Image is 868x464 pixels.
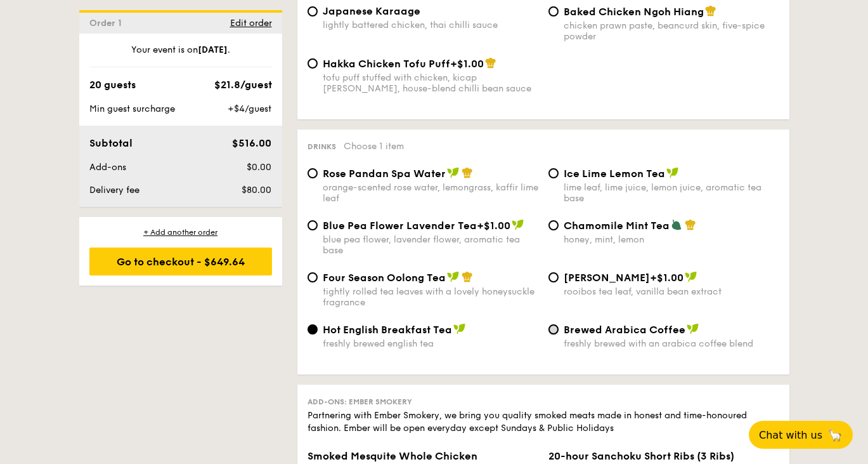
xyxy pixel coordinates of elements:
img: icon-vegan.f8ff3823.svg [447,167,460,178]
input: Baked Chicken Ngoh Hiangchicken prawn paste, beancurd skin, five-spice powder [548,6,559,17]
img: icon-vegan.f8ff3823.svg [685,271,697,282]
div: lime leaf, lime juice, lemon juice, aromatic tea base [564,182,779,204]
span: Delivery fee [89,185,139,196]
input: Rose Pandan Spa Waterorange-scented rose water, lemongrass, kaffir lime leaf [308,168,318,178]
div: lightly battered chicken, thai chilli sauce [323,20,538,30]
div: chicken prawn paste, beancurd skin, five-spice powder [564,20,779,42]
input: Chamomile Mint Teahoney, mint, lemon [548,220,559,230]
div: orange-scented rose water, lemongrass, kaffir lime leaf [323,182,538,204]
span: [PERSON_NAME] [564,272,650,284]
input: Brewed Arabica Coffeefreshly brewed with an arabica coffee blend [548,324,559,335]
div: tightly rolled tea leaves with a lovely honeysuckle fragrance [323,286,538,308]
span: Chat with us [759,429,822,441]
span: Chamomile Mint Tea [564,220,670,232]
div: $21.8/guest [214,77,272,93]
div: Go to checkout - $649.64 [89,248,272,275]
span: 🦙 [827,428,843,442]
div: honey, mint, lemon [564,234,779,245]
div: 20 guests [89,77,136,93]
span: $0.00 [247,162,271,173]
span: Add-ons [89,162,126,173]
span: Blue Pea Flower Lavender Tea [323,220,477,232]
img: icon-vegetarian.fe4039eb.svg [671,219,682,230]
input: Japanese Karaagelightly battered chicken, thai chilli sauce [308,6,318,17]
button: Chat with us🦙 [749,421,853,449]
span: +$4/guest [228,103,271,114]
strong: [DATE] [198,44,228,55]
div: tofu puff stuffed with chicken, kicap [PERSON_NAME], house-blend chilli bean sauce [323,72,538,94]
span: Choose 1 item [344,141,404,152]
span: +$1.00 [450,58,484,70]
img: icon-chef-hat.a58ddaea.svg [685,219,696,230]
input: [PERSON_NAME]+$1.00rooibos tea leaf, vanilla bean extract [548,272,559,282]
span: Baked Chicken Ngoh Hiang [564,6,704,18]
div: Your event is on . [89,44,272,67]
input: Hakka Chicken Tofu Puff+$1.00tofu puff stuffed with chicken, kicap [PERSON_NAME], house-blend chi... [308,58,318,69]
span: Japanese Karaage [323,5,420,17]
span: Min guest surcharge [89,103,175,114]
span: Hakka Chicken Tofu Puff [323,58,450,70]
div: blue pea flower, lavender flower, aromatic tea base [323,234,538,256]
span: Smoked Mesquite Whole Chicken [308,450,477,462]
span: $80.00 [242,185,271,196]
span: Brewed Arabica Coffee [564,324,685,336]
div: freshly brewed english tea [323,338,538,349]
span: Add-ons: Ember Smokery [308,397,412,406]
input: Blue Pea Flower Lavender Tea+$1.00blue pea flower, lavender flower, aromatic tea base [308,220,318,230]
div: rooibos tea leaf, vanilla bean extract [564,286,779,297]
span: Drinks [308,142,336,151]
img: icon-chef-hat.a58ddaea.svg [485,57,496,69]
input: Hot English Breakfast Teafreshly brewed english tea [308,324,318,335]
span: 20-hour Sanchoku Short Ribs (3 Ribs) [548,450,734,462]
img: icon-chef-hat.a58ddaea.svg [462,271,473,282]
div: + Add another order [89,227,272,237]
span: +$1.00 [477,220,510,232]
span: Ice Lime Lemon Tea [564,168,665,180]
input: Four Season Oolong Teatightly rolled tea leaves with a lovely honeysuckle fragrance [308,272,318,282]
img: icon-vegan.f8ff3823.svg [666,167,679,178]
img: icon-chef-hat.a58ddaea.svg [462,167,473,178]
span: Order 1 [89,18,127,29]
input: Ice Lime Lemon Tealime leaf, lime juice, lemon juice, aromatic tea base [548,168,559,178]
span: Four Season Oolong Tea [323,272,446,284]
span: Edit order [230,18,272,29]
img: icon-vegan.f8ff3823.svg [447,271,460,282]
img: icon-vegan.f8ff3823.svg [687,323,699,335]
div: Partnering with Ember Smokery, we bring you quality smoked meats made in honest and time-honoured... [308,409,779,435]
span: Hot English Breakfast Tea [323,324,452,336]
img: icon-vegan.f8ff3823.svg [512,219,524,230]
span: $516.00 [232,137,271,149]
img: icon-vegan.f8ff3823.svg [453,323,466,335]
img: icon-chef-hat.a58ddaea.svg [705,5,716,17]
div: freshly brewed with an arabica coffee blend [564,338,779,349]
span: Rose Pandan Spa Water [323,168,446,180]
span: Subtotal [89,137,133,149]
span: +$1.00 [650,272,683,284]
